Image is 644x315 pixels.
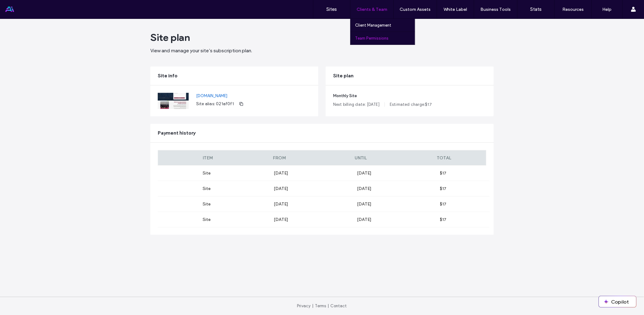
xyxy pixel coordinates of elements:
img: Screenshot.png [158,93,189,109]
span: Help [14,4,27,10]
label: UNTIL [355,155,437,161]
label: Site [158,217,274,222]
label: [DATE] [357,170,440,176]
label: Sites [327,6,337,12]
label: [DATE] [274,170,357,176]
span: TOTAL [437,155,451,161]
span: $17 [440,201,446,207]
label: Stats [530,6,542,12]
a: Terms [315,304,326,308]
label: Resources [562,7,584,12]
label: ITEM [158,155,273,161]
span: View and manage your site’s subscription plan. [150,48,252,54]
span: Next billing date: [DATE] [333,101,380,108]
label: Site [158,201,274,207]
span: $17 [440,186,446,191]
label: [DATE] [357,186,440,191]
label: White Label [444,7,467,12]
span: Monthly Site [333,93,486,99]
span: | [328,304,329,308]
span: Estimated charge: 17 [390,101,432,108]
label: Site [158,186,274,191]
span: Site alias: 021af0f1 [196,101,234,107]
a: Contact [331,304,347,308]
a: Team Permissions [355,32,415,45]
a: Privacy [297,304,311,308]
label: Team Permissions [355,36,389,41]
button: Copilot [599,296,636,307]
label: Clients & Team [357,7,387,12]
span: Site info [158,72,178,79]
label: Client Management [355,23,391,28]
label: [DATE] [274,186,357,191]
span: $17 [440,217,446,222]
label: Custom Assets [400,7,431,12]
span: Site plan [150,31,190,44]
label: Site [158,170,274,176]
label: [DATE] [357,201,440,207]
label: [DATE] [274,201,357,207]
span: $17 [440,170,446,176]
span: Site plan [333,72,354,79]
a: [DOMAIN_NAME] [196,93,246,99]
span: Payment history [158,130,195,136]
span: $ [425,102,427,107]
label: [DATE] [357,217,440,222]
label: Business Tools [481,7,511,12]
label: Help [603,7,612,12]
label: [DATE] [274,217,357,222]
label: FROM [273,155,355,161]
span: | [312,304,314,308]
a: Client Management [355,19,415,32]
